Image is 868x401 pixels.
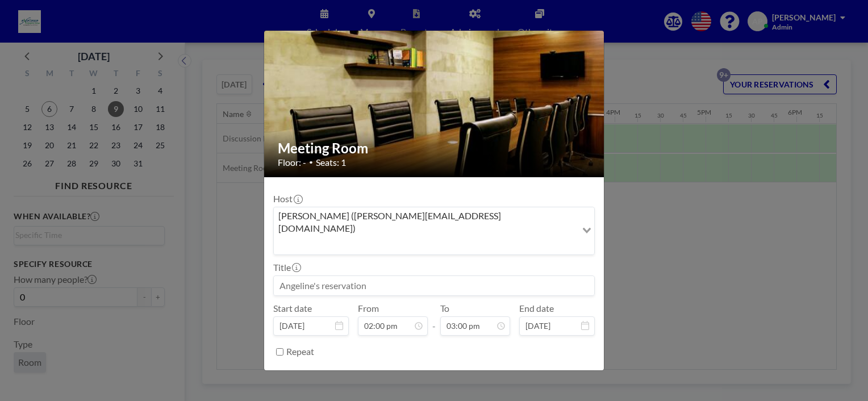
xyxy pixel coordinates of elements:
[273,303,312,314] label: Start date
[275,237,575,252] input: Search for option
[286,346,314,357] label: Repeat
[278,157,306,168] span: Floor: -
[432,307,436,332] span: -
[537,370,595,390] button: BOOK NOW
[274,276,594,295] input: Angeline's reservation
[278,140,591,157] h2: Meeting Room
[273,262,300,273] label: Title
[309,158,313,166] span: •
[519,303,554,314] label: End date
[440,303,449,314] label: To
[358,303,379,314] label: From
[274,207,594,254] div: Search for option
[276,210,574,235] span: [PERSON_NAME] ([PERSON_NAME][EMAIL_ADDRESS][DOMAIN_NAME])
[273,193,302,204] label: Host
[316,157,346,168] span: Seats: 1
